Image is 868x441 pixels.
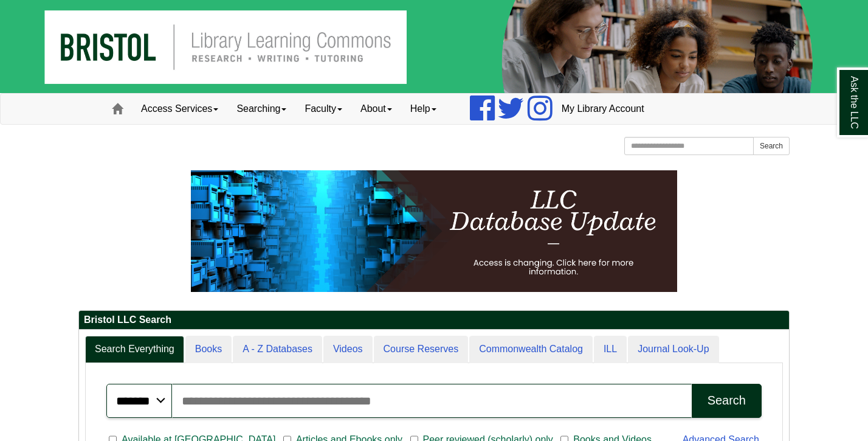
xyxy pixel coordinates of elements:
[469,336,593,363] a: Commonwealth Catalog
[85,336,184,363] a: Search Everything
[79,311,789,330] h2: Bristol LLC Search
[191,170,677,292] img: HTML tutorial
[351,94,401,124] a: About
[401,94,446,124] a: Help
[185,336,232,363] a: Books
[323,336,373,363] a: Videos
[295,94,351,124] a: Faculty
[708,394,746,408] div: Search
[132,94,227,124] a: Access Services
[553,94,653,124] a: My Library Account
[692,384,762,418] button: Search
[233,336,322,363] a: A - Z Databases
[227,94,295,124] a: Searching
[374,336,469,363] a: Course Reserves
[753,137,790,155] button: Search
[594,336,627,363] a: ILL
[628,336,718,363] a: Journal Look-Up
